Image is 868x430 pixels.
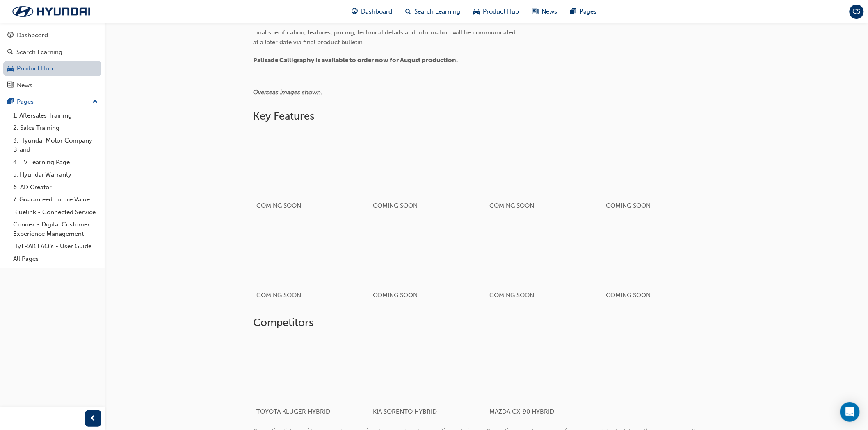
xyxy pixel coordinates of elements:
a: search-iconSearch Learning [399,3,467,20]
span: COMING SOON [373,292,418,299]
a: Search Learning [3,45,101,60]
span: COMING SOON [606,292,651,299]
a: 6. AD Creator [10,181,101,194]
h2: Key Features [254,110,720,123]
a: TOYOTA KLUGER HYBRID [254,336,370,426]
a: Product Hub [3,61,101,76]
a: Bluelink - Connected Service [10,206,101,219]
div: Pages [17,97,34,106]
span: CS [853,7,861,16]
a: 7. Guaranteed Future Value [10,193,101,206]
a: 1. Aftersales Training [10,109,101,122]
button: COMING SOON [370,129,487,220]
span: Pages [580,7,596,16]
button: COMING SOON [254,129,370,220]
button: COMING SOON [487,129,603,220]
span: COMING SOON [373,202,418,209]
a: All Pages [10,253,101,265]
span: car-icon [473,7,480,17]
span: COMING SOON [256,292,301,299]
div: Search Learning [16,48,62,57]
span: Search Learning [414,7,460,16]
span: prev-icon [90,414,96,424]
span: pages-icon [7,98,14,106]
a: HyTRAK FAQ's - User Guide [10,240,101,253]
span: up-icon [92,97,98,107]
a: 3. Hyundai Motor Company Brand [10,134,101,156]
h2: Competitors [254,317,720,330]
span: COMING SOON [256,202,301,209]
span: KIA SORENTO HYBRID [373,408,437,416]
div: Open Intercom Messenger [840,402,860,422]
span: COMING SOON [606,202,651,209]
button: COMING SOON [370,220,487,310]
div: Dashboard [17,31,48,40]
button: COMING SOON [487,220,603,310]
span: Product Hub [483,7,519,16]
button: COMING SOON [603,129,720,220]
span: search-icon [7,49,13,56]
a: 4. EV Learning Page [10,156,101,169]
span: TOYOTA KLUGER HYBRID [256,408,330,416]
span: news-icon [532,7,538,17]
button: COMING SOON [603,220,720,310]
span: guage-icon [7,32,14,39]
span: pages-icon [570,7,576,17]
a: guage-iconDashboard [345,3,399,20]
span: COMING SOON [489,292,534,299]
button: Pages [3,94,101,109]
span: Palisade Calligraphy is available to order now for August production. [254,57,458,64]
span: news-icon [7,82,14,89]
button: DashboardSearch LearningProduct HubNews [3,26,101,94]
a: News [3,78,101,93]
a: car-iconProduct Hub [467,3,525,20]
span: Overseas images shown. [254,88,323,96]
img: Trak [4,3,98,20]
a: 5. Hyundai Warranty [10,168,101,181]
a: news-iconNews [525,3,564,20]
button: CS [850,5,864,19]
div: News [17,81,32,90]
span: guage-icon [352,7,358,17]
a: KIA SORENTO HYBRID [370,336,487,426]
span: COMING SOON [489,202,534,209]
a: Connex - Digital Customer Experience Management [10,218,101,240]
a: Dashboard [3,28,101,43]
button: COMING SOON [254,220,370,310]
span: search-icon [405,7,411,17]
span: Dashboard [361,7,392,16]
span: Final specification, features, pricing, technical details and information will be communicated at... [254,29,518,46]
span: News [541,7,557,16]
span: MAZDA CX-90 HYBRID [489,408,554,416]
a: MAZDA CX-90 HYBRID [487,336,603,426]
span: car-icon [7,65,14,72]
a: 2. Sales Training [10,122,101,134]
a: pages-iconPages [564,3,603,20]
